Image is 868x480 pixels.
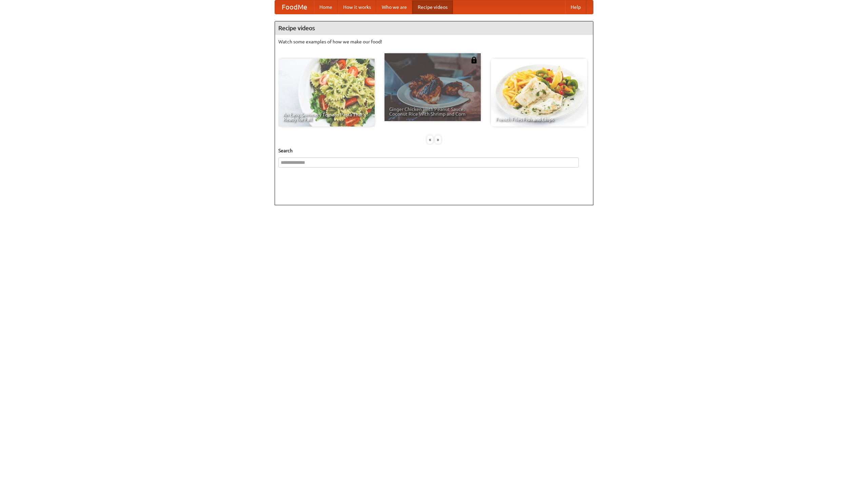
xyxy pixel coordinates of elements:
[278,38,590,45] p: Watch some examples of how we make our food!
[412,0,453,14] a: Recipe videos
[496,117,583,122] span: French Fries Fish and Chips
[491,59,587,127] a: French Fries Fish and Chips
[471,57,477,63] img: 483408.png
[376,0,412,14] a: Who we are
[275,0,314,14] a: FoodMe
[275,21,593,35] h4: Recipe videos
[435,135,441,144] div: »
[427,135,433,144] div: «
[283,112,370,122] span: An Easy, Summery Tomato Pasta That's Ready for Fall
[338,0,376,14] a: How it works
[314,0,338,14] a: Home
[278,59,375,127] a: An Easy, Summery Tomato Pasta That's Ready for Fall
[278,147,590,154] h5: Search
[565,0,586,14] a: Help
